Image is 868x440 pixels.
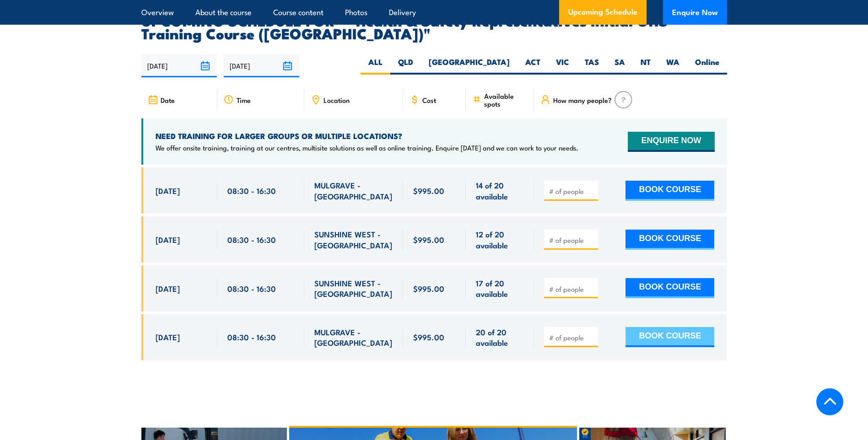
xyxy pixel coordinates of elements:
[156,131,578,141] h4: NEED TRAINING FOR LARGER GROUPS OR MULTIPLE LOCATIONS?
[413,185,444,196] span: $995.00
[625,181,714,201] button: BOOK COURSE
[625,327,714,347] button: BOOK COURSE
[413,234,444,245] span: $995.00
[607,57,633,75] label: SA
[413,332,444,342] span: $995.00
[413,283,444,294] span: $995.00
[658,57,687,75] label: WA
[141,54,217,77] input: From date
[227,332,276,342] span: 08:30 - 16:30
[548,57,577,75] label: VIC
[156,283,180,294] span: [DATE]
[141,14,727,39] h2: UPCOMING SCHEDULE FOR - "Health & Safety Representatives Initial OHS Training Course ([GEOGRAPHIC...
[227,185,276,196] span: 08:30 - 16:30
[687,57,727,75] label: Online
[227,234,276,245] span: 08:30 - 16:30
[476,278,524,299] span: 17 of 20 available
[156,185,180,196] span: [DATE]
[628,132,714,152] button: ENQUIRE NOW
[156,332,180,342] span: [DATE]
[625,230,714,250] button: BOOK COURSE
[549,284,595,294] input: # of people
[421,57,518,75] label: [GEOGRAPHIC_DATA]
[549,187,595,196] input: # of people
[161,96,175,104] span: Date
[422,96,436,104] span: Cost
[549,333,595,342] input: # of people
[323,96,350,104] span: Location
[314,327,393,348] span: MULGRAVE - [GEOGRAPHIC_DATA]
[390,57,421,75] label: QLD
[227,283,276,294] span: 08:30 - 16:30
[553,96,612,104] span: How many people?
[361,57,390,75] label: ALL
[625,278,714,298] button: BOOK COURSE
[518,57,548,75] label: ACT
[237,96,251,104] span: Time
[476,180,524,201] span: 14 of 20 available
[314,180,393,201] span: MULGRAVE - [GEOGRAPHIC_DATA]
[577,57,607,75] label: TAS
[484,92,528,107] span: Available spots
[549,236,595,245] input: # of people
[314,278,393,299] span: SUNSHINE WEST - [GEOGRAPHIC_DATA]
[156,143,578,152] p: We offer onsite training, training at our centres, multisite solutions as well as online training...
[476,327,524,348] span: 20 of 20 available
[314,229,393,250] span: SUNSHINE WEST - [GEOGRAPHIC_DATA]
[224,54,299,77] input: To date
[633,57,658,75] label: NT
[156,234,180,245] span: [DATE]
[476,229,524,250] span: 12 of 20 available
